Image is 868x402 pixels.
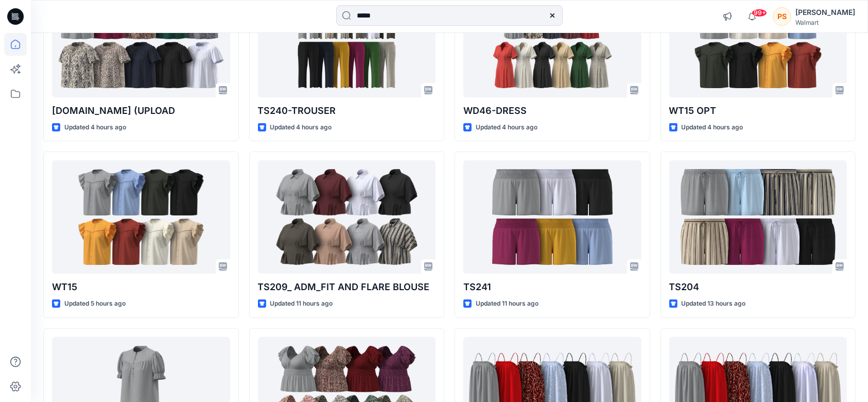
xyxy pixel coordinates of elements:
[682,298,746,309] p: Updated 13 hours ago
[669,160,847,274] a: TS204
[795,6,855,19] div: [PERSON_NAME]
[258,160,436,274] a: TS209_ ADM_FIT AND FLARE BLOUSE
[52,280,230,294] p: WT15
[258,104,436,118] p: TS240-TROUSER
[258,280,436,294] p: TS209_ ADM_FIT AND FLARE BLOUSE
[795,19,855,26] div: Walmart
[476,122,537,133] p: Updated 4 hours ago
[476,298,539,309] p: Updated 11 hours ago
[463,160,641,274] a: TS241
[669,104,847,118] p: WT15 OPT
[463,280,641,294] p: TS241
[463,104,641,118] p: WD46-DRESS
[270,122,332,133] p: Updated 4 hours ago
[64,298,126,309] p: Updated 5 hours ago
[669,280,847,294] p: TS204
[752,9,767,17] span: 99+
[773,7,791,26] div: PS
[52,104,230,118] p: [DOMAIN_NAME] (UPLOAD
[682,122,743,133] p: Updated 4 hours ago
[64,122,126,133] p: Updated 4 hours ago
[270,298,333,309] p: Updated 11 hours ago
[52,160,230,274] a: WT15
